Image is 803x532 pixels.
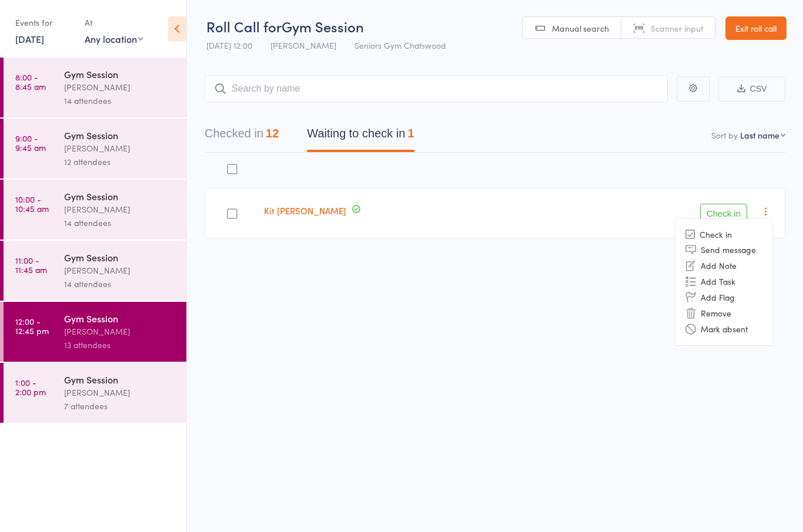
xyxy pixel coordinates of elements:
div: 14 attendees [64,277,176,291]
div: Last name [740,129,779,141]
div: Gym Session [64,312,176,325]
div: 12 attendees [64,155,176,169]
div: Gym Session [64,373,176,386]
time: 11:00 - 11:45 am [15,255,47,274]
a: 12:00 -12:45 pmGym Session[PERSON_NAME]13 attendees [4,302,186,362]
a: 9:00 -9:45 amGym Session[PERSON_NAME]12 attendees [4,119,186,179]
div: [PERSON_NAME] [64,142,176,155]
button: Checked in12 [205,121,279,152]
div: Gym Session [64,68,176,80]
div: Gym Session [64,190,176,203]
div: 12 [266,127,279,140]
li: Add Task [675,274,772,289]
time: 12:00 - 12:45 pm [15,316,49,335]
span: Gym Session [282,16,364,36]
span: Scanner input [651,22,704,34]
span: [DATE] 12:00 [206,39,252,51]
div: At [85,13,143,32]
a: Exit roll call [725,16,787,40]
time: 10:00 - 10:45 am [15,194,49,213]
time: 8:00 - 8:45 am [15,72,46,91]
a: [DATE] [15,32,44,45]
div: [PERSON_NAME] [64,264,176,277]
span: Roll Call for [206,16,282,36]
a: Kit [PERSON_NAME] [264,204,346,217]
span: [PERSON_NAME] [270,39,336,51]
li: Add Flag [675,289,772,305]
button: CSV [718,76,785,102]
span: Seniors Gym Chatswood [354,39,446,51]
input: Search by name [205,75,668,102]
label: Sort by [711,129,738,141]
button: Check in [700,204,747,223]
li: Add Note [675,258,772,274]
div: 7 attendees [64,399,176,413]
li: Send message [675,242,772,258]
li: Check in [675,227,772,242]
li: Remove [675,305,772,321]
a: 10:00 -10:45 amGym Session[PERSON_NAME]14 attendees [4,180,186,240]
div: 14 attendees [64,94,176,107]
a: 11:00 -11:45 amGym Session[PERSON_NAME]14 attendees [4,241,186,301]
div: [PERSON_NAME] [64,203,176,216]
div: Any location [85,32,143,45]
div: [PERSON_NAME] [64,386,176,399]
time: 9:00 - 9:45 am [15,133,46,152]
button: Waiting to check in1 [307,121,414,152]
div: Gym Session [64,251,176,264]
div: [PERSON_NAME] [64,80,176,94]
span: Manual search [552,22,609,34]
time: 1:00 - 2:00 pm [15,378,46,396]
div: [PERSON_NAME] [64,325,176,338]
div: 13 attendees [64,338,176,352]
div: 14 attendees [64,216,176,230]
li: Mark absent [675,321,772,337]
a: 8:00 -8:45 amGym Session[PERSON_NAME]14 attendees [4,58,186,117]
div: Gym Session [64,129,176,142]
div: 1 [407,127,414,140]
a: 1:00 -2:00 pmGym Session[PERSON_NAME]7 attendees [4,363,186,423]
div: Events for [15,13,73,32]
